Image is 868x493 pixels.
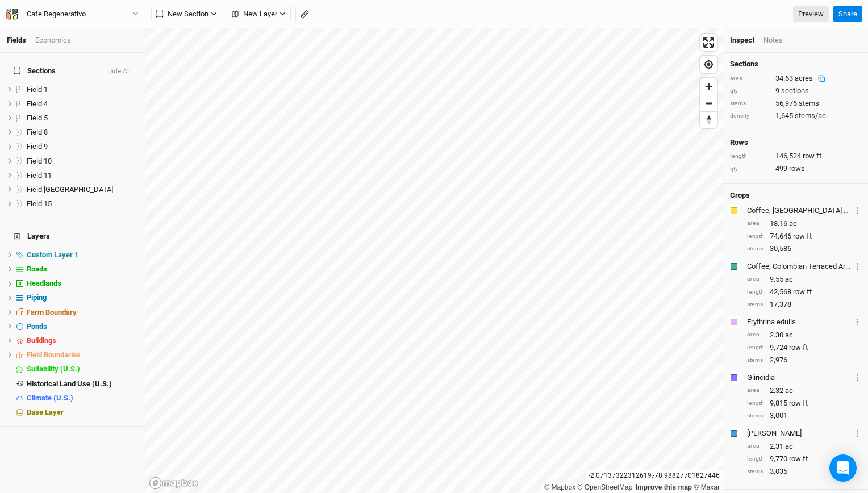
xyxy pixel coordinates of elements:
div: 9,724 [747,342,861,353]
a: Improve this map [636,483,692,491]
div: 3,035 [747,466,861,477]
div: 30,586 [747,244,861,254]
span: Buildings [27,336,56,345]
a: Mapbox [544,483,575,491]
div: Ponds [27,322,138,331]
button: Crop Usage [854,260,861,273]
span: row ft [789,454,808,464]
div: area [730,74,770,83]
button: Share [833,6,862,23]
div: Historical Land Use (U.S.) [27,379,138,388]
button: Crop Usage [854,315,861,328]
div: Field 1 [27,85,138,94]
span: Ponds [27,322,47,331]
h4: Rows [730,138,861,147]
div: Gliricidia [747,373,852,383]
div: Piping [27,293,138,302]
span: Farm Boundary [27,308,77,316]
span: Field 1 [27,85,48,94]
span: Zoom out [700,95,717,111]
span: ac [785,330,793,340]
button: New Section [151,6,222,23]
div: Roads [27,265,138,274]
div: 42,568 [747,287,861,297]
div: Custom Layer 1 [27,250,138,260]
button: Cafe Regenerativo [6,8,139,20]
div: area [747,275,764,283]
div: 2.32 [747,386,861,396]
span: row ft [793,231,812,241]
button: Shortcut: M [295,6,314,23]
div: stems [747,245,764,253]
canvas: Map [145,28,723,493]
span: sections [781,86,809,96]
button: Find my location [700,56,717,73]
div: 499 [730,164,861,174]
span: Field 15 [27,199,52,208]
div: 2.31 [747,441,861,452]
span: Field 8 [27,128,48,136]
div: area [747,331,764,339]
div: Field Boundaries [27,350,138,360]
span: row ft [789,398,808,408]
button: New Layer [227,6,291,23]
a: Fields [7,36,26,44]
div: Field 9 [27,142,138,151]
h4: Sections [730,60,861,69]
div: Cafe Regenerativo [27,9,86,20]
div: Field 13 Headland Field [27,185,138,194]
div: Climate (U.S.) [27,394,138,403]
div: Field 15 [27,199,138,208]
div: Field 11 [27,171,138,180]
div: Suitability (U.S.) [27,365,138,374]
span: Field 4 [27,99,48,108]
div: 3,001 [747,411,861,421]
div: stems [747,467,764,476]
span: New Layer [232,9,277,20]
div: 9,770 [747,454,861,464]
span: Field 11 [27,171,52,179]
span: rows [789,164,805,174]
div: 18.16 [747,219,861,229]
span: row ft [789,342,808,353]
span: ac [789,219,797,229]
button: Crop Usage [854,204,861,217]
div: area [747,219,764,228]
span: Field 5 [27,114,48,122]
button: Enter fullscreen [700,34,717,51]
div: stems [730,99,770,108]
div: Farm Boundary [27,308,138,317]
span: Field 9 [27,142,48,151]
a: OpenStreetMap [578,483,633,491]
div: Notes [763,35,783,45]
button: Crop Usage [854,371,861,384]
div: stems [747,300,764,309]
button: Reset bearing to north [700,111,717,128]
div: length [747,232,764,241]
a: Preview [793,6,829,23]
div: 34.63 [775,73,831,83]
div: area [747,386,764,395]
div: Headlands [27,279,138,288]
a: Mapbox logo [149,477,199,490]
button: Zoom in [700,78,717,95]
button: Crop Usage [854,427,861,440]
div: 74,646 [747,231,861,241]
div: 9,815 [747,398,861,408]
div: length [747,288,764,296]
div: Coffee, Colombian Terraced Arrabica [747,261,852,271]
span: row ft [793,287,812,297]
div: length [747,344,764,352]
button: Zoom out [700,95,717,111]
div: Erythrina edulis [747,317,852,327]
div: Field 5 [27,114,138,123]
span: stems [799,98,819,108]
div: length [730,152,770,161]
span: Piping [27,293,47,302]
div: Base Layer [27,408,138,417]
span: Sections [14,66,56,76]
span: ac [785,386,793,396]
span: Field [GEOGRAPHIC_DATA] [27,185,113,194]
span: Field 10 [27,157,52,165]
div: Coffee, Brazil Mechanized Arabica [747,206,852,216]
